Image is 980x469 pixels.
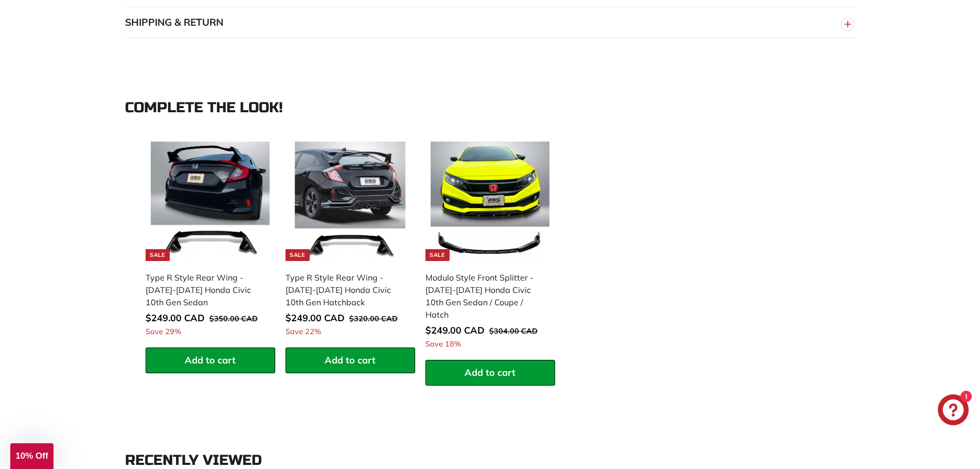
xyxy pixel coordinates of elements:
[185,354,236,366] span: Add to cart
[286,249,309,261] div: Sale
[286,348,415,373] button: Add to cart
[209,314,258,323] span: $350.00 CAD
[146,312,205,324] span: $249.00 CAD
[125,7,856,38] button: SHIPPING & RETURN
[125,100,856,116] div: Complete the look!
[425,271,545,321] div: Modulo Style Front Splitter - [DATE]-[DATE] Honda Civic 10th Gen Sedan / Coupe / Hatch
[489,326,538,336] span: $304.00 CAD
[286,326,321,338] span: Save 22%
[286,271,405,308] div: Type R Style Rear Wing - [DATE]-[DATE] Honda Civic 10th Gen Hatchback
[935,394,972,428] inbox-online-store-chat: Shopify online store chat
[286,136,415,348] a: Sale Type R Style Rear Wing - [DATE]-[DATE] Honda Civic 10th Gen Hatchback Save 22%
[146,136,275,348] a: Sale Type R Style Rear Wing - [DATE]-[DATE] Honda Civic 10th Gen Sedan Save 29%
[125,453,856,468] div: Recently viewed
[349,314,398,323] span: $320.00 CAD
[425,136,555,360] a: Sale Modulo Style Front Splitter - [DATE]-[DATE] Honda Civic 10th Gen Sedan / Coupe / Hatch Save 18%
[425,249,449,261] div: Sale
[465,367,515,378] span: Add to cart
[146,348,275,373] button: Add to cart
[146,249,169,261] div: Sale
[15,451,48,461] span: 10% Off
[325,354,376,366] span: Add to cart
[425,360,555,386] button: Add to cart
[286,312,345,324] span: $249.00 CAD
[425,339,461,350] span: Save 18%
[146,326,181,338] span: Save 29%
[10,443,54,469] div: 10% Off
[425,324,485,336] span: $249.00 CAD
[146,271,265,308] div: Type R Style Rear Wing - [DATE]-[DATE] Honda Civic 10th Gen Sedan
